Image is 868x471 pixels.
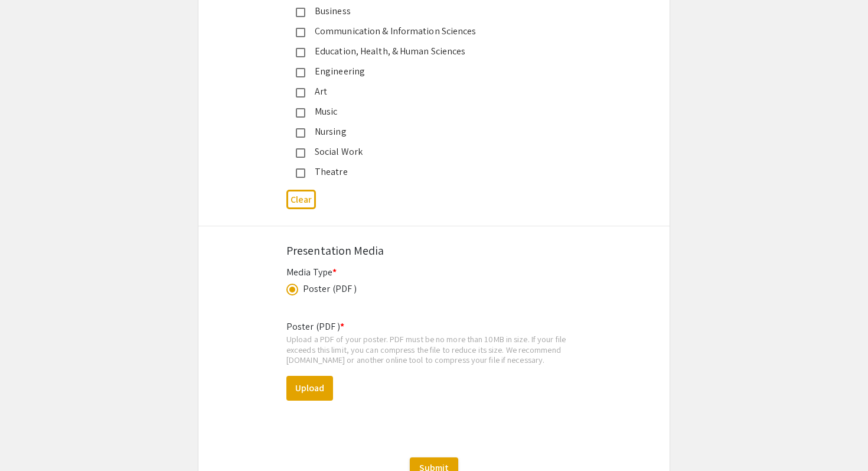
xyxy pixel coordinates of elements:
div: Theatre [305,165,553,179]
div: Business [305,4,553,18]
mat-label: Media Type [286,266,337,278]
button: Upload [286,376,333,401]
div: Poster (PDF ) [303,282,357,296]
div: Nursing [305,125,553,139]
div: Music [305,105,553,119]
button: Clear [286,190,316,209]
div: Social Work [305,145,553,159]
div: Education, Health, & Human Sciences [305,44,553,59]
div: Presentation Media [286,242,582,259]
mat-label: Poster (PDF ) [286,320,344,333]
div: Upload a PDF of your poster. PDF must be no more than 10MB in size. If your file exceeds this lim... [286,334,582,365]
iframe: Chat [9,418,50,462]
div: Communication & Information Sciences [305,24,553,38]
div: Art [305,85,553,99]
div: Engineering [305,64,553,79]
